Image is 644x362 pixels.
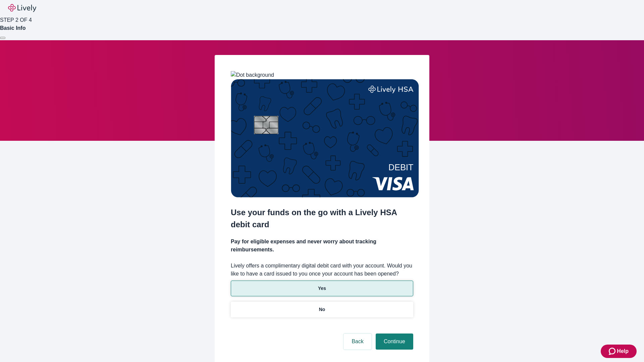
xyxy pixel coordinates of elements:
[609,347,617,355] svg: Zendesk support icon
[231,79,419,197] img: Debit card
[343,334,372,350] button: Back
[601,345,637,358] button: Zendesk support iconHelp
[319,306,325,313] p: No
[231,238,413,254] h4: Pay for eligible expenses and never worry about tracking reimbursements.
[318,285,326,292] p: Yes
[231,281,413,296] button: Yes
[231,302,413,317] button: No
[231,71,274,79] img: Dot background
[617,347,629,355] span: Help
[231,262,413,278] label: Lively offers a complimentary digital debit card with your account. Would you like to have a card...
[231,206,413,231] h2: Use your funds on the go with a Lively HSA debit card
[8,4,36,12] img: Lively
[376,334,413,350] button: Continue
